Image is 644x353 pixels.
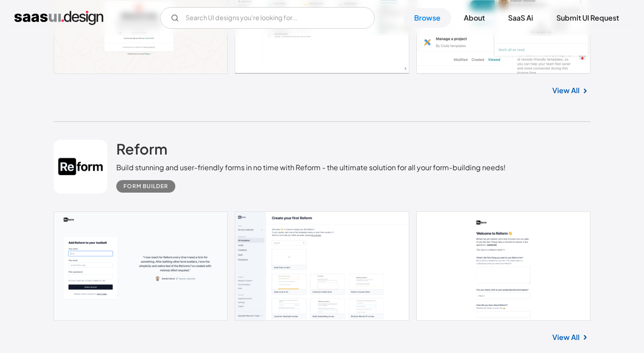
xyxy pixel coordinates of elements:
[14,11,103,25] a: home
[123,181,168,192] div: Form Builder
[453,8,496,28] a: About
[403,8,451,28] a: Browse
[160,7,375,29] input: Search UI designs you're looking for...
[116,162,506,173] div: Build stunning and user-friendly forms in no time with Reform - the ultimate solution for all you...
[160,7,375,29] form: Email Form
[116,140,167,158] h2: Reform
[497,8,544,28] a: SaaS Ai
[546,8,630,28] a: Submit UI Request
[116,140,167,162] a: Reform
[552,332,580,343] a: View All
[552,85,580,96] a: View All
